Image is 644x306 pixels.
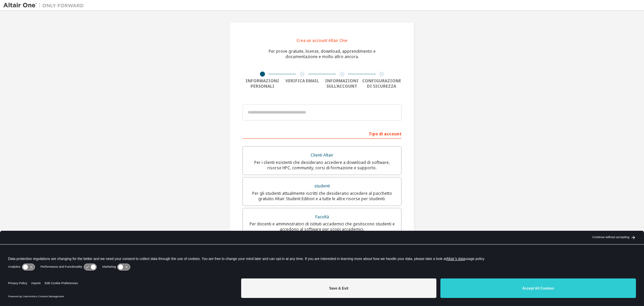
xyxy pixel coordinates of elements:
font: Verifica email [285,78,319,84]
font: Per docenti e amministratori di istituti accademici che gestiscono studenti e accedono al softwar... [250,221,395,232]
font: Configurazione di sicurezza [362,78,401,89]
font: studenti [314,183,330,189]
font: Crea un account Altair One [297,38,347,43]
img: Altair Uno [3,2,87,9]
font: documentazione e molto altro ancora. [285,54,359,59]
font: Per i clienti esistenti che desiderano accedere a download di software, risorse HPC, community, c... [254,160,390,171]
font: Facoltà [315,214,329,220]
font: Informazioni sull'account [325,78,359,89]
font: Clienti Altair [311,152,333,158]
font: Informazioni personali [246,78,279,89]
font: Tipo di account [369,131,401,137]
font: Per gli studenti attualmente iscritti che desiderano accedere al pacchetto gratuito Altair Studen... [252,190,392,202]
font: Per prove gratuite, licenze, download, apprendimento e [269,48,376,54]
